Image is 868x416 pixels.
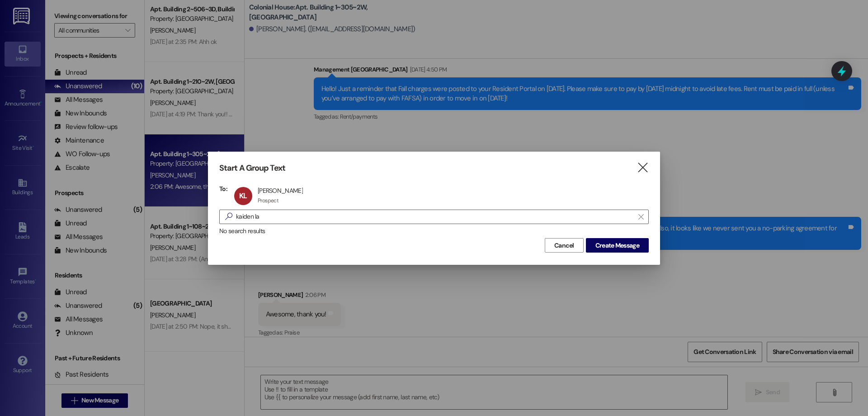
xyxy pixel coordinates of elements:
[236,210,634,223] input: Search for any contact or apartment
[595,241,639,250] span: Create Message
[239,191,247,201] span: KL
[545,238,584,253] button: Cancel
[638,213,643,220] i: 
[634,210,648,224] button: Clear text
[219,163,285,173] h3: Start A Group Text
[219,226,649,236] div: No search results
[219,185,227,193] h3: To:
[222,212,236,221] i: 
[258,197,278,204] div: Prospect
[637,163,649,172] i: 
[586,238,649,253] button: Create Message
[554,241,574,250] span: Cancel
[258,186,303,195] div: [PERSON_NAME]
